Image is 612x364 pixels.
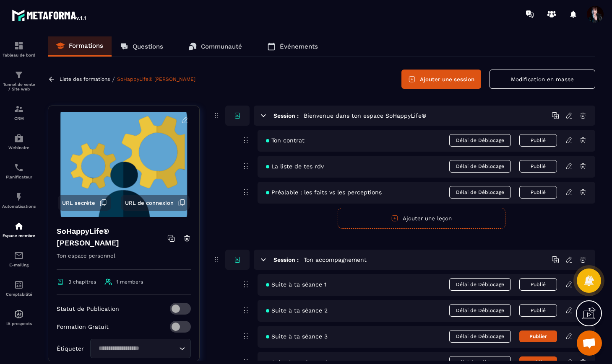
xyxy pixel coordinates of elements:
[449,160,511,173] span: Délai de Déblocage
[266,307,328,314] span: Suite à ta séance 2
[2,244,36,274] a: emailemailE-mailing
[57,225,167,249] h4: SoHappyLife® [PERSON_NAME]
[12,8,87,23] img: logo
[2,98,36,127] a: formationformationCRM
[14,309,24,319] img: automations
[125,200,174,206] span: URL de connexion
[490,70,595,89] button: Modification en masse
[14,133,24,143] img: automations
[117,76,195,82] a: SoHappyLife® [PERSON_NAME]
[273,256,299,263] h6: Session :
[14,250,24,261] img: email
[2,204,36,209] p: Automatisations
[55,112,193,217] img: background
[266,137,305,144] span: Ton contrat
[96,344,177,353] input: Search for option
[401,70,481,89] button: Ajouter une session
[519,304,557,317] button: Publié
[2,156,36,186] a: schedulerschedulerPlanificateur
[2,145,36,150] p: Webinaire
[2,186,36,215] a: automationsautomationsAutomatisations
[259,36,326,57] a: Événements
[2,34,36,64] a: formationformationTableau de bord
[519,186,557,199] button: Publié
[2,82,36,91] p: Tunnel de vente / Site web
[519,278,557,291] button: Publié
[449,186,511,199] span: Délai de Déblocage
[2,175,36,179] p: Planificateur
[14,192,24,202] img: automations
[2,116,36,121] p: CRM
[2,292,36,297] p: Comptabilité
[2,263,36,267] p: E-mailing
[280,43,318,50] p: Événements
[112,75,115,83] span: /
[57,305,119,312] p: Statut de Publication
[2,215,36,244] a: automationsautomationsEspace membre
[2,53,36,57] p: Tableau de bord
[266,163,324,170] span: La liste de tes rdv
[449,304,511,317] span: Délai de Déblocage
[519,134,557,147] button: Publié
[519,330,557,342] button: Publier
[133,43,163,50] p: Questions
[48,36,112,57] a: Formations
[201,43,242,50] p: Communauté
[266,281,326,288] span: Suite à ta séance 1
[14,104,24,114] img: formation
[180,36,250,57] a: Communauté
[68,279,96,285] span: 3 chapitres
[266,333,328,340] span: Suite à ta séance 3
[121,195,190,211] button: URL de connexion
[2,233,36,238] p: Espace membre
[14,280,24,290] img: accountant
[266,189,382,196] span: Préalable : les faits vs les perceptions
[69,42,103,49] p: Formations
[14,221,24,231] img: automations
[14,41,24,51] img: formation
[2,274,36,303] a: accountantaccountantComptabilité
[2,321,36,326] p: IA prospects
[57,345,84,352] p: Étiqueter
[57,323,109,330] p: Formation Gratuit
[116,279,143,285] span: 1 members
[2,127,36,156] a: automationsautomationsWebinaire
[112,36,172,57] a: Questions
[58,195,111,211] button: URL secrète
[60,76,110,82] a: Liste des formations
[449,134,511,147] span: Délai de Déblocage
[449,278,511,291] span: Délai de Déblocage
[2,64,36,98] a: formationformationTunnel de vente / Site web
[62,200,95,206] span: URL secrète
[519,160,557,173] button: Publié
[338,208,505,229] button: Ajouter une leçon
[14,70,24,80] img: formation
[577,330,602,356] a: Ouvrir le chat
[304,111,426,120] h5: Bienvenue dans ton espace SoHappyLife®
[57,251,191,270] p: Ton espace personnel
[90,339,191,358] div: Search for option
[449,330,511,343] span: Délai de Déblocage
[304,256,367,264] h5: Ton accompagnement
[14,163,24,173] img: scheduler
[273,112,299,119] h6: Session :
